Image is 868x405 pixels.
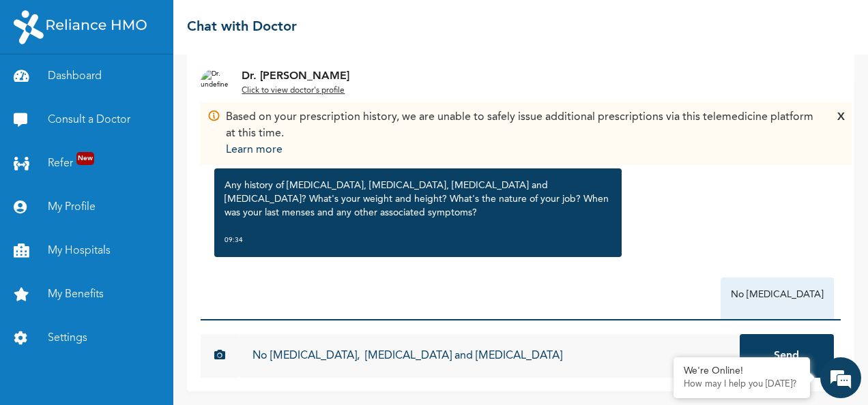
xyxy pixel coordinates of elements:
div: Chat with us now [71,76,229,94]
div: Minimize live chat window [224,7,257,40]
span: Conversation [7,359,134,369]
span: We're online! [79,130,188,267]
div: Based on your prescription history, we are unable to safely issue additional prescriptions via th... [226,109,818,158]
textarea: Type your message and hit 'Enter' [7,288,260,335]
div: 09:34 [731,315,824,329]
div: We're Online! [684,365,800,377]
img: Dr. undefined` [201,69,228,96]
div: 09:34 [225,233,611,247]
img: RelianceHMO's Logo [14,10,147,44]
p: Learn more [226,142,818,158]
p: How may I help you today? [684,379,800,390]
input: Chat with doctor [239,334,739,378]
button: Send [740,334,834,378]
u: Click to view doctor's profile [242,87,345,95]
div: FAQs [134,335,261,378]
img: Info [207,109,220,122]
span: New [76,152,94,165]
div: X [837,109,845,158]
p: No [MEDICAL_DATA] [731,288,824,301]
h2: Chat with Doctor [187,17,297,37]
p: Dr. [PERSON_NAME] [242,68,349,85]
p: Any history of [MEDICAL_DATA], [MEDICAL_DATA], [MEDICAL_DATA] and [MEDICAL_DATA]? What's your wei... [225,179,611,220]
img: d_794563401_company_1708531726252_794563401 [25,68,55,102]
